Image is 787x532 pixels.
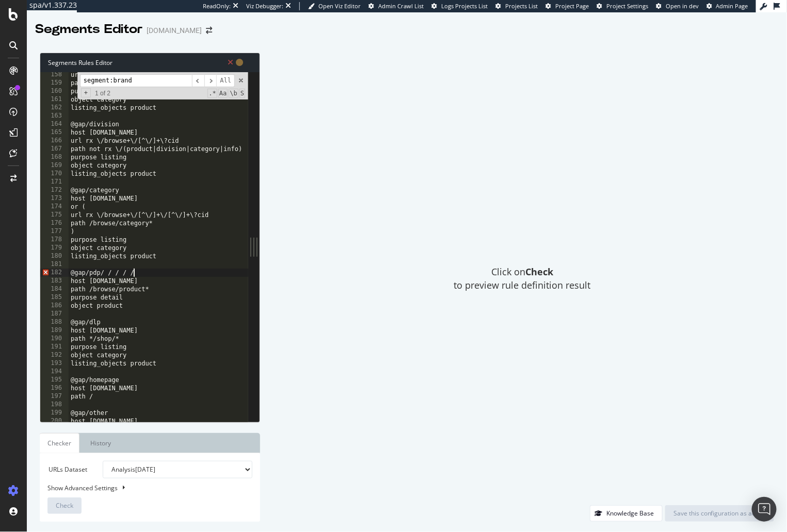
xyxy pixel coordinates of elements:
div: 176 [40,219,69,227]
div: ReadOnly: [203,2,231,10]
div: Open Intercom Messenger [752,497,777,522]
div: 169 [40,161,69,170]
div: 191 [40,343,69,351]
div: 183 [40,277,69,285]
span: CaseSensitive Search [218,89,228,98]
div: Knowledge Base [606,509,654,518]
div: 170 [40,170,69,178]
div: 171 [40,178,69,186]
div: Segments Rules Editor [40,53,260,72]
div: 193 [40,359,69,368]
div: 181 [40,260,69,269]
div: 177 [40,227,69,236]
a: Admin Crawl List [368,2,424,10]
button: Check [47,497,82,514]
div: 197 [40,392,69,401]
div: 189 [40,326,69,335]
a: Logs Projects List [431,2,488,10]
div: 175 [40,211,69,219]
div: 196 [40,384,69,392]
span: Check [56,501,73,510]
strong: Check [525,265,553,278]
span: ​ [192,74,204,87]
div: 172 [40,186,69,194]
div: 163 [40,112,69,120]
button: Knowledge Base [590,505,663,522]
span: Error, read annotations row 182 [40,269,50,277]
div: 194 [40,368,69,376]
a: Admin Page [706,2,748,10]
div: 179 [40,244,69,252]
div: 166 [40,137,69,145]
span: Project Page [555,2,589,10]
span: RegExp Search [207,89,217,98]
div: 159 [40,79,69,87]
div: Segments Editor [35,21,142,38]
a: Open Viz Editor [308,2,361,10]
div: 182 [40,269,69,277]
span: Syntax is invalid [228,57,233,67]
div: 162 [40,104,69,112]
a: Project Page [545,2,589,10]
div: 161 [40,95,69,104]
span: Projects List [505,2,538,10]
a: History [82,433,119,453]
span: 1 of 2 [91,89,115,97]
div: 184 [40,285,69,293]
button: Save this configuration as active [665,505,774,522]
span: Project Settings [606,2,648,10]
div: 195 [40,376,69,384]
div: 160 [40,87,69,95]
div: 192 [40,351,69,359]
span: Admin Page [716,2,748,10]
input: Search for [80,74,192,87]
a: Open in dev [656,2,699,10]
span: ​ [204,74,217,87]
div: 188 [40,318,69,326]
a: Project Settings [597,2,648,10]
div: 190 [40,335,69,343]
span: You have unsaved modifications [236,57,243,67]
div: 200 [40,417,69,425]
div: Show Advanced Settings [40,484,245,492]
div: 173 [40,194,69,203]
div: 187 [40,310,69,318]
div: 165 [40,128,69,137]
div: [DOMAIN_NAME] [147,25,202,36]
span: Toggle Replace mode [81,88,91,97]
div: 168 [40,153,69,161]
div: Viz Debugger: [246,2,283,10]
span: Open in dev [666,2,699,10]
div: 186 [40,302,69,310]
span: Admin Crawl List [378,2,424,10]
div: 174 [40,203,69,211]
div: 185 [40,293,69,302]
label: URLs Dataset [40,461,95,478]
span: Whole Word Search [229,89,238,98]
span: Search In Selection [239,89,245,98]
div: 164 [40,120,69,128]
div: 158 [40,71,69,79]
span: Logs Projects List [441,2,488,10]
div: 180 [40,252,69,260]
a: Projects List [495,2,538,10]
div: arrow-right-arrow-left [206,27,212,34]
div: 178 [40,236,69,244]
span: Click on to preview rule definition result [454,265,591,292]
a: Knowledge Base [590,509,663,518]
div: Save this configuration as active [673,509,766,518]
span: Alt-Enter [216,74,235,87]
a: Checker [40,433,79,453]
span: Open Viz Editor [318,2,361,10]
div: 198 [40,401,69,409]
div: 167 [40,145,69,153]
div: 199 [40,409,69,417]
